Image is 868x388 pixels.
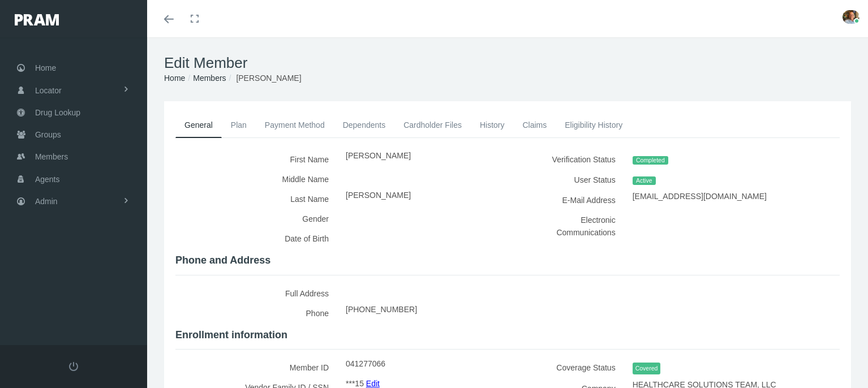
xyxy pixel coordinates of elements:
span: Home [35,57,56,79]
label: User Status [516,170,624,190]
span: Locator [35,80,62,101]
a: Plan [222,113,256,137]
span: 041277066 [346,355,385,372]
span: [PERSON_NAME] [346,147,411,164]
h4: Enrollment information [175,329,840,342]
a: History [471,113,514,137]
span: [EMAIL_ADDRESS][DOMAIN_NAME] [633,188,767,205]
span: Groups [35,124,61,145]
a: Home [164,74,185,83]
a: Members [193,74,226,83]
span: Completed [633,156,668,165]
img: S_Profile_Picture_15241.jpg [843,10,860,24]
a: Dependents [334,113,395,137]
label: Last Name [175,189,337,209]
label: Verification Status [516,149,624,170]
span: Covered [633,363,661,374]
label: Date of Birth [175,229,337,248]
a: General [175,113,222,138]
img: PRAM_20_x_78.png [15,14,59,25]
label: Gender [175,209,337,229]
a: Payment Method [256,113,334,137]
label: First Name [175,149,337,169]
label: Electronic Communications [516,210,624,242]
span: Drug Lookup [35,102,80,123]
label: Member ID [175,357,337,377]
span: Admin [35,191,58,212]
span: Active [633,176,656,186]
h1: Edit Member [164,54,851,72]
span: Members [35,146,68,167]
span: [PERSON_NAME] [346,187,411,204]
label: Full Address [175,283,337,303]
label: Phone [175,303,337,323]
a: Eligibility History [556,113,631,137]
span: [PHONE_NUMBER] [346,301,417,318]
a: Claims [513,113,556,137]
label: E-Mail Address [516,190,624,210]
label: Middle Name [175,169,337,189]
label: Coverage Status [516,357,624,378]
a: Cardholder Files [394,113,471,137]
span: [PERSON_NAME] [236,74,301,83]
h4: Phone and Address [175,255,840,267]
span: Agents [35,169,60,190]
